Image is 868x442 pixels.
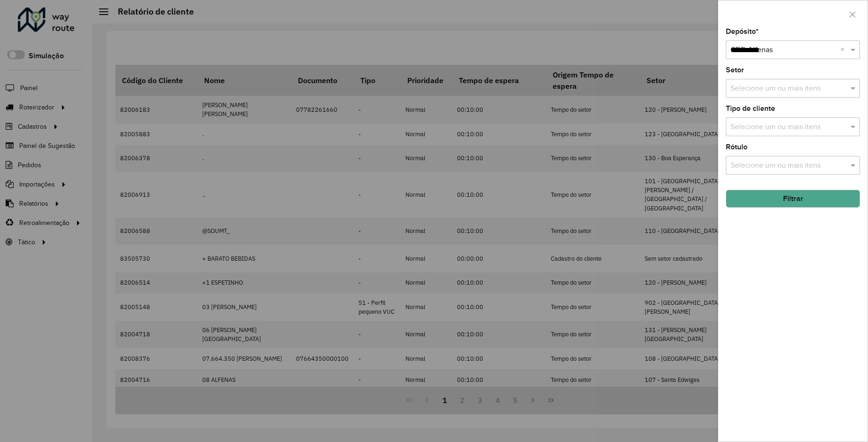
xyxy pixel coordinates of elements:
label: Setor [726,64,744,76]
label: Depósito [726,26,759,37]
label: Tipo de cliente [726,103,775,114]
span: Clear all [840,44,848,55]
button: Filtrar [726,190,860,208]
label: Rótulo [726,141,747,153]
